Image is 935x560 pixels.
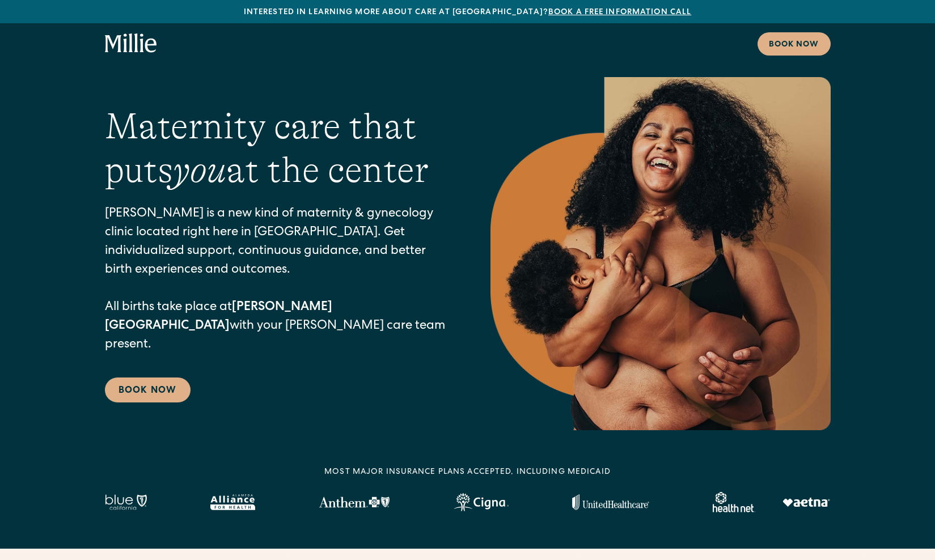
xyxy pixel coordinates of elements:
img: Anthem Logo [319,497,390,508]
div: Book now [769,39,819,51]
img: Smiling mother with her baby in arms, celebrating body positivity and the nurturing bond of postp... [490,77,831,430]
img: Aetna logo [782,498,830,507]
a: Book now [758,32,831,56]
img: Alameda Alliance logo [210,494,255,510]
a: Book a free information call [548,9,691,16]
p: [PERSON_NAME] is a new kind of maternity & gynecology clinic located right here in [GEOGRAPHIC_DA... [105,205,445,355]
em: you [173,150,226,190]
a: home [105,33,157,54]
h1: Maternity care that puts at the center [105,105,445,192]
img: Healthnet logo [713,492,755,512]
img: Blue California logo [105,494,147,510]
img: United Healthcare logo [572,494,649,510]
div: MOST MAJOR INSURANCE PLANS ACCEPTED, INCLUDING MEDICAID [324,466,611,478]
img: Cigna logo [454,493,509,511]
a: Book Now [105,377,191,402]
